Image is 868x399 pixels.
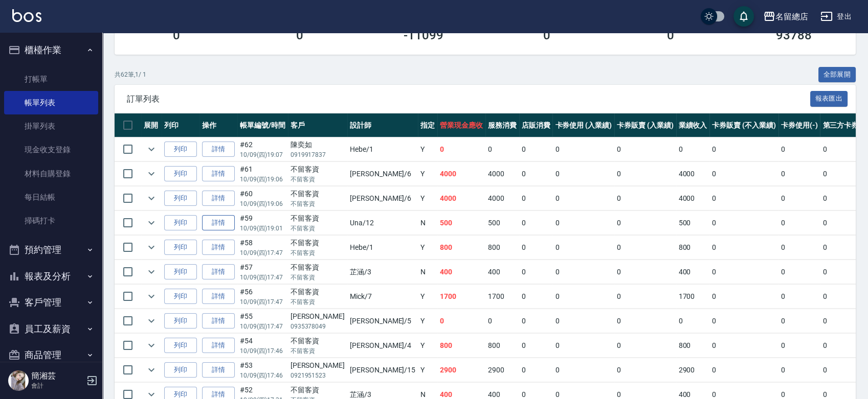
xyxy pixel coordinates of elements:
[676,309,710,333] td: 0
[4,67,98,91] a: 打帳單
[291,360,345,371] div: [PERSON_NAME]
[291,238,345,248] div: 不留客資
[291,213,345,224] div: 不留客資
[8,370,29,391] img: Person
[778,162,820,186] td: 0
[485,211,519,235] td: 500
[709,260,778,284] td: 0
[127,94,810,104] span: 訂單列表
[240,224,285,233] p: 10/09 (四) 19:01
[4,114,98,138] a: 掛單列表
[676,285,710,309] td: 1700
[347,334,418,358] td: [PERSON_NAME] /4
[778,113,820,137] th: 卡券使用(-)
[676,211,710,235] td: 500
[288,113,347,137] th: 客戶
[778,334,820,358] td: 0
[144,313,159,328] button: expand row
[552,113,614,137] th: 卡券使用 (入業績)
[485,334,519,358] td: 800
[778,358,820,382] td: 0
[614,309,676,333] td: 0
[709,186,778,210] td: 0
[418,162,437,186] td: Y
[240,248,285,257] p: 10/09 (四) 17:47
[202,362,235,378] a: 詳情
[418,309,437,333] td: Y
[709,334,778,358] td: 0
[164,264,197,280] button: 列印
[418,236,437,260] td: Y
[552,137,614,161] td: 0
[485,113,519,137] th: 服務消費
[676,236,710,260] td: 800
[4,138,98,161] a: 現金收支登錄
[291,150,345,159] p: 0919917837
[202,264,235,280] a: 詳情
[676,162,710,186] td: 4000
[115,70,146,79] p: 共 62 筆, 1 / 1
[237,186,288,210] td: #60
[667,28,674,42] h3: 0
[775,10,808,23] div: 名留總店
[614,162,676,186] td: 0
[31,371,83,381] h5: 簡湘芸
[485,236,519,260] td: 800
[237,334,288,358] td: #54
[437,162,485,186] td: 4000
[418,285,437,309] td: Y
[485,137,519,161] td: 0
[709,137,778,161] td: 0
[733,6,754,27] button: save
[144,362,159,378] button: expand row
[676,186,710,210] td: 4000
[164,142,197,157] button: 列印
[437,113,485,137] th: 營業現金應收
[162,113,199,137] th: 列印
[778,285,820,309] td: 0
[614,358,676,382] td: 0
[296,28,303,42] h3: 0
[676,137,710,161] td: 0
[776,28,812,42] h3: 93788
[347,113,418,137] th: 設計師
[347,236,418,260] td: Hebe /1
[202,142,235,157] a: 詳情
[614,334,676,358] td: 0
[240,175,285,184] p: 10/09 (四) 19:06
[778,309,820,333] td: 0
[552,236,614,260] td: 0
[614,211,676,235] td: 0
[778,186,820,210] td: 0
[418,211,437,235] td: N
[552,211,614,235] td: 0
[237,309,288,333] td: #55
[240,297,285,307] p: 10/09 (四) 17:47
[519,186,553,210] td: 0
[552,309,614,333] td: 0
[519,260,553,284] td: 0
[291,273,345,282] p: 不留客資
[144,142,159,157] button: expand row
[144,264,159,279] button: expand row
[164,338,197,354] button: 列印
[240,150,285,159] p: 10/09 (四) 19:07
[4,209,98,232] a: 掃碼打卡
[519,211,553,235] td: 0
[347,211,418,235] td: Una /12
[237,236,288,260] td: #58
[614,236,676,260] td: 0
[437,211,485,235] td: 500
[240,322,285,331] p: 10/09 (四) 17:47
[202,289,235,304] a: 詳情
[614,285,676,309] td: 0
[437,137,485,161] td: 0
[709,211,778,235] td: 0
[810,91,848,107] button: 報表匯出
[543,28,550,42] h3: 0
[4,162,98,185] a: 材料自購登錄
[202,191,235,206] a: 詳情
[347,162,418,186] td: [PERSON_NAME] /6
[437,236,485,260] td: 800
[202,166,235,182] a: 詳情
